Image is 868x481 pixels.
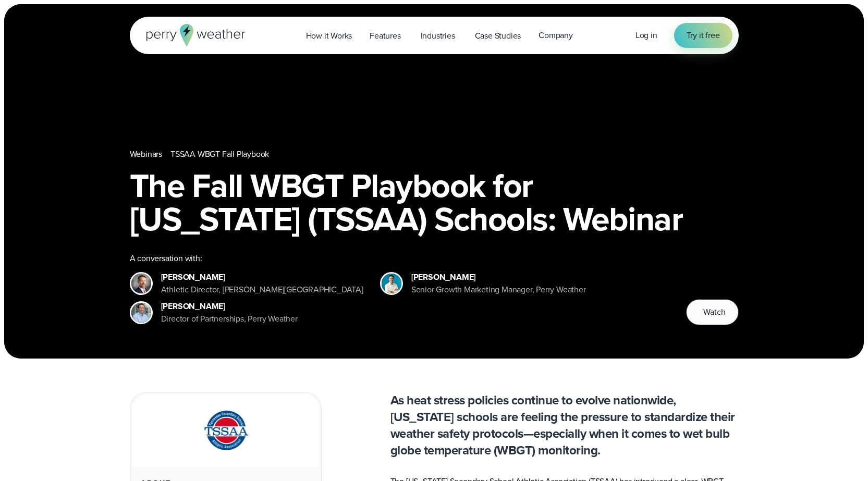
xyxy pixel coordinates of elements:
span: Try it free [687,29,720,42]
span: How it Works [306,30,352,42]
div: [PERSON_NAME] [161,300,298,313]
div: Director of Partnerships, Perry Weather [161,313,298,325]
img: Jeff Wood [131,303,151,323]
span: Case Studies [475,30,521,42]
img: Brian Wyatt [131,274,151,293]
a: Log in [635,29,657,42]
h1: The Fall WBGT Playbook for [US_STATE] (TSSAA) Schools: Webinar [130,169,739,236]
a: How it Works [297,25,361,46]
nav: Breadcrumb [130,148,739,161]
p: As heat stress policies continue to evolve nationwide, [US_STATE] schools are feeling the pressur... [390,392,739,459]
a: Try it free [674,23,732,48]
a: Case Studies [466,25,530,46]
span: Company [539,29,573,42]
div: [PERSON_NAME] [161,271,363,283]
div: Athletic Director, [PERSON_NAME][GEOGRAPHIC_DATA] [161,283,363,296]
a: TSSAA WBGT Fall Playbook [170,148,269,161]
div: A conversation with: [130,252,670,265]
div: Senior Growth Marketing Manager, Perry Weather [411,283,586,296]
span: Features [370,30,400,42]
img: Spencer Patton, Perry Weather [382,274,401,293]
button: Watch [686,299,738,325]
span: Watch [703,306,725,318]
a: Webinars [130,148,162,161]
span: Industries [421,30,455,42]
div: [PERSON_NAME] [411,271,586,283]
img: TSSAA-Tennessee-Secondary-School-Athletic-Association.svg [191,407,261,454]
